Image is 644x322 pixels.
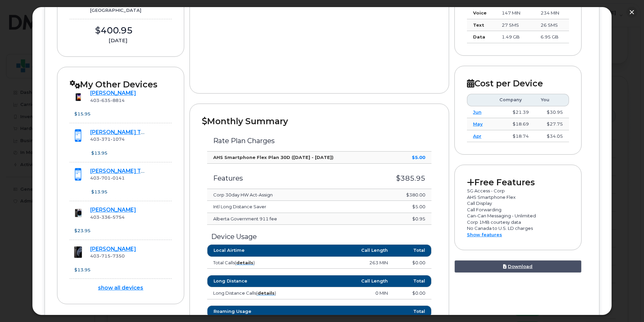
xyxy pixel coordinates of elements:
a: show all devices [98,285,143,291]
td: Alberta Government 911 fee [207,213,378,225]
p: Call Forwarding [467,207,569,213]
p: No Canada to U.S. LD charges [467,225,569,232]
td: $18.74 [493,130,535,142]
td: $30.95 [535,106,569,118]
span: ( ) [235,260,255,265]
p: Can-Can Messaging - Unlimited [467,213,569,219]
a: May [473,121,483,127]
span: 403 [90,136,125,142]
a: Show features [467,232,502,237]
h3: Features [213,175,372,182]
td: $34.05 [535,130,569,142]
span: 403 [90,175,125,181]
th: Call Length [301,244,394,257]
span: 403 [90,253,125,259]
th: Total [394,275,431,287]
p: AHS Smartphone Flex [467,194,569,200]
td: Long Distance Calls [207,287,301,299]
a: [PERSON_NAME] Test 11 [90,129,158,135]
a: Apr [473,133,481,139]
a: details [236,260,253,265]
span: 1074 [110,136,125,142]
td: 0 MIN [301,287,394,299]
h3: Device Usage [207,233,431,240]
td: $0.95 [378,213,431,225]
span: 5754 [110,214,125,220]
th: Roaming Usage [207,305,301,318]
a: details [257,290,275,296]
p: Corp 1MB courtesy data [467,219,569,225]
td: $21.39 [493,106,535,118]
h2: Monthly Summary [202,116,437,126]
th: Long Distance [207,275,301,287]
a: [PERSON_NAME] [90,207,136,213]
span: ( ) [256,290,276,296]
h2: Free Features [467,177,569,187]
p: 5G Access - Corp [467,188,569,194]
a: Jun [473,109,481,115]
h3: $385.95 [384,175,425,182]
strong: $5.00 [412,155,425,160]
th: Total [394,305,431,318]
a: [PERSON_NAME] [90,246,136,252]
td: $0.00 [394,287,431,299]
td: Total Calls [207,257,301,269]
td: $18.69 [493,118,535,130]
h3: Rate Plan Charges [213,137,425,144]
th: Call Length [301,275,394,287]
p: Call Display [467,200,569,207]
span: 403 [90,214,125,220]
td: $5.00 [378,201,431,213]
td: $27.75 [535,118,569,130]
strong: AHS Smartphone Flex Plan 30D ([DATE] - [DATE]) [213,155,333,160]
td: 263 MIN [301,257,394,269]
td: Intl Long Distance Saver [207,201,378,213]
th: Local Airtime [207,244,301,257]
span: 7350 [110,253,125,259]
a: Download [454,260,581,273]
td: $380.00 [378,189,431,201]
span: 0141 [110,175,125,181]
td: Corp 30day HW Act-Assign [207,189,378,201]
th: Total [394,244,431,257]
a: [PERSON_NAME] Test18 [90,168,157,174]
td: $0.00 [394,257,431,269]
